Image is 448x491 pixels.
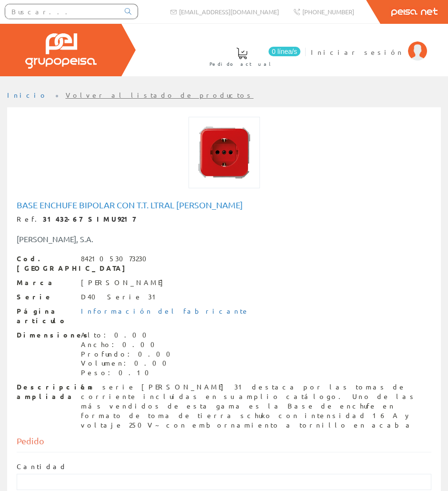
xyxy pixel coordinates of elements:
[17,215,431,224] div: Ref.
[81,307,249,315] a: Información del fabricante
[311,40,427,49] a: Iniciar sesión
[17,292,74,302] span: Serie
[209,59,274,69] span: Pedido actual
[269,47,300,56] span: 0 línea/s
[5,4,119,19] input: Buscar...
[302,8,354,16] span: [PHONE_NUMBER]
[17,462,67,471] label: Cantidad
[7,91,48,99] a: Inicio
[43,215,135,223] strong: 31432-67 SIMU9217
[189,117,260,188] img: Foto artículo Base enchufe bipolar con t.t. ltral simon (150x150)
[17,435,431,452] div: Pedido
[10,234,438,245] div: [PERSON_NAME], S.A.
[81,254,152,264] div: 8421053073230
[81,349,176,359] div: Profundo: 0.00
[311,47,403,57] span: Iniciar sesión
[81,382,431,430] div: La serie [PERSON_NAME] 31 destaca por las tomas de corriente incluidas en su amplio catálogo. Uno...
[81,368,176,378] div: Peso: 0.10
[81,330,176,340] div: Alto: 0.00
[25,33,97,69] img: Grupo Peisa
[17,200,431,210] h1: Base enchufe bipolar con t.t. ltral [PERSON_NAME]
[81,278,168,287] div: [PERSON_NAME]
[17,330,74,340] span: Dimensiones
[17,382,74,401] span: Descripción ampliada
[17,278,74,287] span: Marca
[66,91,254,99] a: Volver al listado de productos
[81,358,176,368] div: Volumen: 0.00
[17,254,74,273] span: Cod. [GEOGRAPHIC_DATA]
[179,8,279,16] span: [EMAIL_ADDRESS][DOMAIN_NAME]
[81,340,176,349] div: Ancho: 0.00
[17,307,74,326] span: Página artículo
[81,292,160,302] div: D40 Serie 31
